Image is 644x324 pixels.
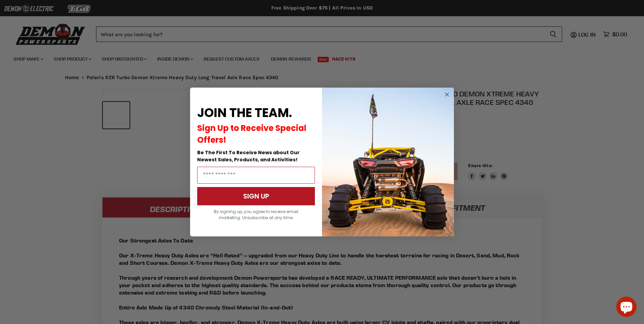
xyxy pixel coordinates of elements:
[197,104,292,121] span: JOIN THE TEAM.
[197,122,306,145] span: Sign Up to Receive Special Offers!
[443,90,451,99] button: Close dialog
[614,297,639,319] inbox-online-store-chat: Shopify online store chat
[197,149,300,163] span: Be The First To Receive News about Our Newest Sales, Products, and Activities!
[322,88,454,236] img: a9095488-b6e7-41ba-879d-588abfab540b.jpeg
[214,209,298,221] span: By signing up, you agree to receive email marketing. Unsubscribe at any time.
[197,187,315,205] button: SIGN UP
[197,167,315,184] input: Email Address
